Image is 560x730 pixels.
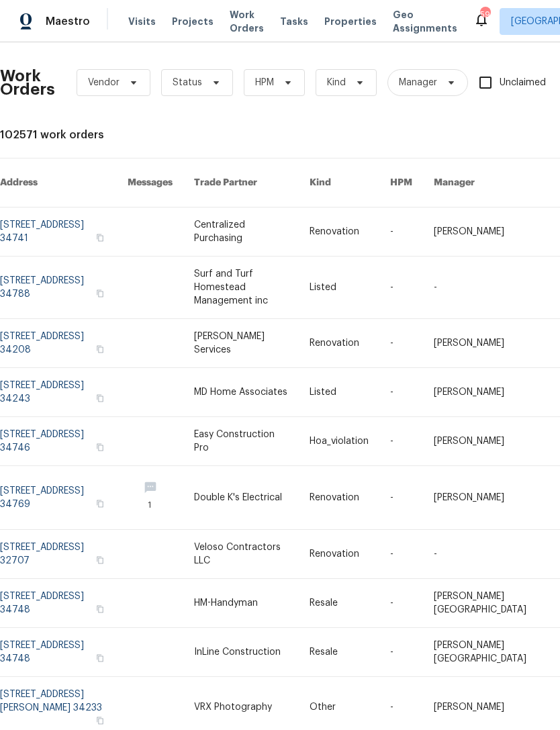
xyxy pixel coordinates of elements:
td: InLine Construction [183,628,299,677]
td: [PERSON_NAME][GEOGRAPHIC_DATA] [423,579,551,628]
td: Surf and Turf Homestead Management inc [183,257,299,319]
td: - [379,208,423,257]
td: Resale [299,628,379,677]
span: Vendor [88,76,120,89]
th: Trade Partner [183,158,299,208]
button: Copy Address [94,498,106,510]
button: Copy Address [94,287,106,300]
td: Veloso Contractors LLC [183,530,299,579]
td: [PERSON_NAME][GEOGRAPHIC_DATA] [423,628,551,677]
button: Copy Address [94,441,106,453]
button: Copy Address [94,232,106,244]
td: Hoa_violation [299,417,379,466]
button: Copy Address [94,554,106,566]
td: Centralized Purchasing [183,208,299,257]
td: - [379,319,423,368]
td: - [379,417,423,466]
span: Projects [172,15,214,28]
th: Manager [423,158,551,208]
td: - [423,257,551,319]
span: Maestro [46,15,90,28]
span: Work Orders [230,8,264,35]
span: Kind [327,76,346,89]
span: Unclaimed [500,76,546,90]
button: Copy Address [94,343,106,355]
td: Double K's Electrical [183,466,299,530]
td: MD Home Associates [183,368,299,417]
span: Properties [324,15,377,28]
td: - [379,628,423,677]
div: 59 [480,8,489,21]
td: - [379,466,423,530]
td: Listed [299,257,379,319]
td: - [379,530,423,579]
span: HPM [255,76,274,89]
td: Renovation [299,530,379,579]
td: [PERSON_NAME] [423,368,551,417]
button: Copy Address [94,392,106,404]
span: Status [173,76,202,89]
span: Visits [128,15,156,28]
td: [PERSON_NAME] [423,417,551,466]
td: Renovation [299,208,379,257]
th: Messages [117,158,183,208]
button: Copy Address [94,715,106,727]
td: - [379,257,423,319]
td: Easy Construction Pro [183,417,299,466]
button: Copy Address [94,652,106,664]
span: Manager [399,76,437,89]
td: [PERSON_NAME] [423,208,551,257]
td: [PERSON_NAME] [423,319,551,368]
th: HPM [379,158,423,208]
button: Copy Address [94,603,106,615]
td: - [379,368,423,417]
td: Resale [299,579,379,628]
td: - [379,579,423,628]
td: Renovation [299,466,379,530]
td: Renovation [299,319,379,368]
span: Geo Assignments [393,8,457,35]
th: Kind [299,158,379,208]
td: [PERSON_NAME] [423,466,551,530]
td: - [423,530,551,579]
td: HM-Handyman [183,579,299,628]
span: Tasks [280,17,308,26]
td: [PERSON_NAME] Services [183,319,299,368]
td: Listed [299,368,379,417]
